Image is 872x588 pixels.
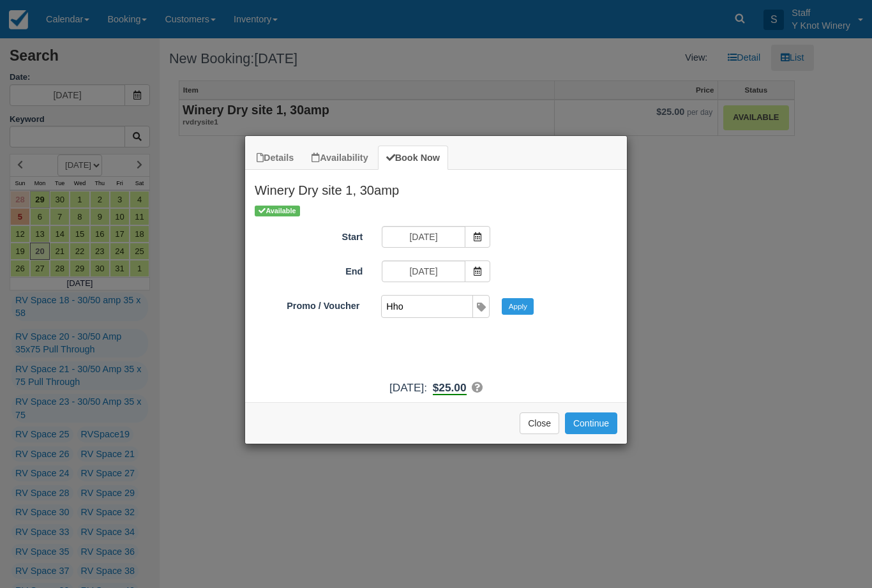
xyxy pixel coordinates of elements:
a: Availability [303,146,376,170]
label: Promo / Voucher [245,295,369,313]
span: Available [255,206,300,216]
button: Apply [502,298,534,315]
div: : [245,380,627,396]
button: Add to Booking [565,412,617,434]
h2: Winery Dry site 1, 30amp [245,170,627,203]
b: $25.00 [433,381,467,395]
a: Details [248,146,302,170]
span: [DATE] [389,381,424,394]
button: Close [520,412,559,434]
label: End [245,260,372,278]
label: Start [245,226,372,244]
a: Book Now [378,146,448,170]
div: Item Modal [245,170,627,395]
